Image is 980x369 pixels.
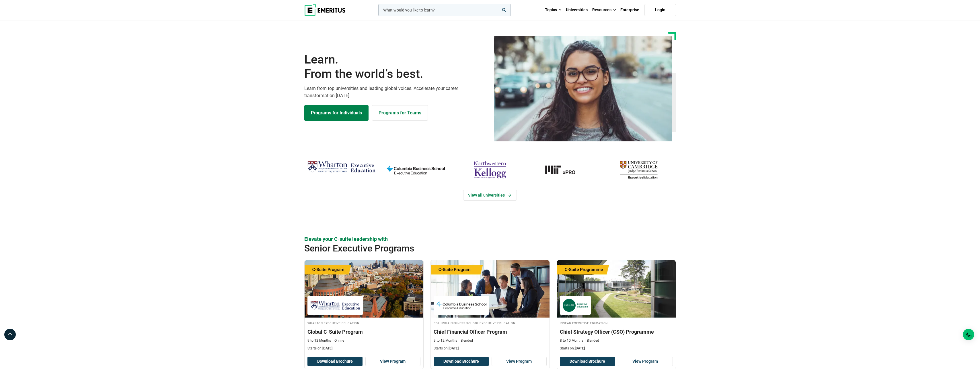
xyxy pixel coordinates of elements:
[449,346,459,350] span: [DATE]
[304,235,676,243] p: Elevate your C-suite leadership with
[305,260,423,318] img: Global C-Suite Program | Online Leadership Course
[560,357,615,366] button: Download Brochure
[437,299,486,312] img: Columbia Business School Executive Education
[431,260,550,354] a: Finance Course by Columbia Business School Executive Education - September 29, 2025 Columbia Busi...
[332,338,344,343] p: Online
[585,338,599,343] p: Blended
[618,357,673,366] a: View Program
[310,299,360,312] img: Wharton Executive Education
[557,260,676,318] img: Chief Strategy Officer (CSO) Programme | Online Leadership Course
[560,338,583,343] p: 8 to 10 Months
[305,260,423,354] a: Leadership Course by Wharton Executive Education - September 24, 2025 Wharton Executive Education...
[307,338,331,343] p: 9 to 12 Months
[434,346,547,351] p: Starts on:
[575,346,585,350] span: [DATE]
[322,346,332,350] span: [DATE]
[459,338,473,343] p: Blended
[604,159,673,181] img: cambridge-judge-business-school
[494,36,672,141] img: Learn from the world's best
[365,357,420,366] a: View Program
[434,338,457,343] p: 9 to 12 Months
[304,85,487,99] p: Learn from top universities and leading global voices. Accelerate your career transformation [DATE].
[307,328,420,335] h3: Global C-Suite Program
[456,159,524,181] img: northwestern-kellogg
[463,190,517,201] a: View Universities
[434,357,489,366] button: Download Brochure
[304,243,639,254] h2: Senior Executive Programs
[307,320,420,325] h4: Wharton Executive Education
[557,260,676,354] a: Leadership Course by INSEAD Executive Education - October 14, 2025 INSEAD Executive Education INS...
[530,159,599,181] a: MIT-xPRO
[560,328,673,335] h3: Chief Strategy Officer (CSO) Programme
[307,357,363,366] button: Download Brochure
[304,67,487,81] span: From the world’s best.
[560,346,673,351] p: Starts on:
[434,320,547,325] h4: Columbia Business School Executive Education
[563,299,588,312] img: INSEAD Executive Education
[644,4,676,16] a: Login
[378,4,511,16] input: woocommerce-product-search-field-0
[560,320,673,325] h4: INSEAD Executive Education
[304,52,487,81] h1: Learn.
[434,328,547,335] h3: Chief Financial Officer Program
[307,346,420,351] p: Starts on:
[492,357,547,366] a: View Program
[304,105,369,121] a: Explore Programs
[530,159,599,181] img: MIT xPRO
[307,159,376,176] img: Wharton Executive Education
[381,159,450,181] img: columbia-business-school
[372,105,428,121] a: Explore for Business
[431,260,550,318] img: Chief Financial Officer Program | Online Finance Course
